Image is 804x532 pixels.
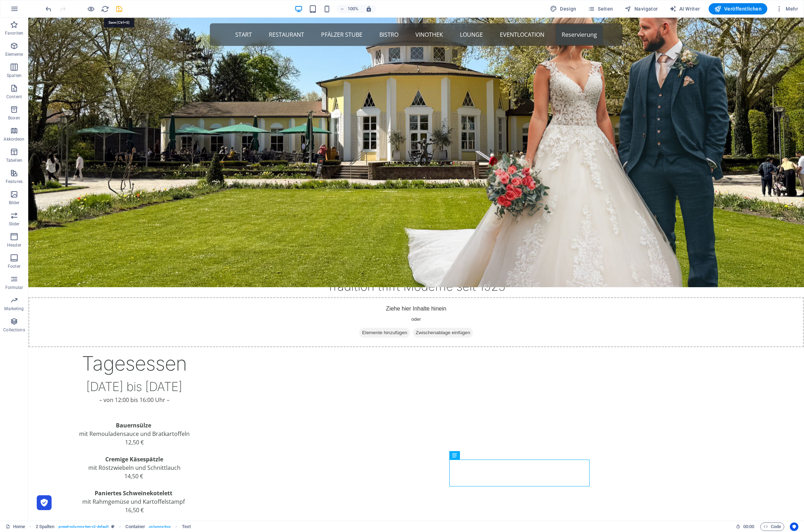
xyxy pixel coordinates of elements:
button: AI Writer [667,3,703,14]
i: Bei Größenänderung Zoomstufe automatisch an das gewählte Gerät anpassen. [366,6,372,12]
span: Seiten [588,5,613,12]
i: Dieses Element ist ein anpassbares Preset [111,525,114,528]
button: Navigator [622,3,661,14]
button: Veröffentlichen [709,3,767,14]
p: Akkordeon [4,136,24,142]
span: 00 00 [743,522,754,531]
span: Elemente hinzufügen [331,310,382,320]
button: Mehr [773,3,801,14]
button: undo [44,5,53,13]
button: Design [547,3,579,14]
p: Bilder [9,200,20,206]
p: Spalten [7,73,22,78]
p: Content [6,94,22,100]
p: Elemente [5,52,23,57]
span: . preset-columns-two-v2-default [57,522,108,531]
button: save [115,5,123,13]
i: Rückgängig: Text ändern (Strg+Z) [45,5,53,13]
button: reload [101,5,109,13]
span: Klick zum Auswählen. Doppelklick zum Bearbeiten [125,522,145,531]
p: Slider [9,221,20,227]
button: 100% [337,5,362,13]
span: : [748,524,749,529]
button: Code [760,522,784,531]
p: Footer [8,264,20,269]
p: Boxen [8,115,20,121]
span: Navigator [625,5,658,12]
span: AI Writer [669,5,700,12]
span: Klick zum Auswählen. Doppelklick zum Bearbeiten [182,522,191,531]
span: Code [763,522,781,531]
p: Favoriten [5,30,23,36]
p: Features [6,179,23,184]
p: Header [7,242,21,248]
nav: breadcrumb [36,522,191,531]
span: Design [550,5,577,12]
p: Formular [5,285,23,290]
h6: 100% [347,5,359,13]
div: Design (Strg+Alt+Y) [547,3,579,14]
p: Tabellen [6,158,22,163]
span: Veröffentlichen [714,5,762,12]
span: . columns-box [148,522,171,531]
h6: Session-Zeit [736,522,755,531]
span: Zwischenablage einfügen [385,310,445,320]
button: Seiten [585,3,616,14]
span: Mehr [776,5,798,12]
p: Collections [3,327,25,333]
a: Klick, um Auswahl aufzuheben. Doppelklick öffnet Seitenverwaltung [6,522,25,531]
p: Marketing [4,306,24,312]
button: Usercentrics [790,522,798,531]
span: Klick zum Auswählen. Doppelklick zum Bearbeiten [36,522,55,531]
